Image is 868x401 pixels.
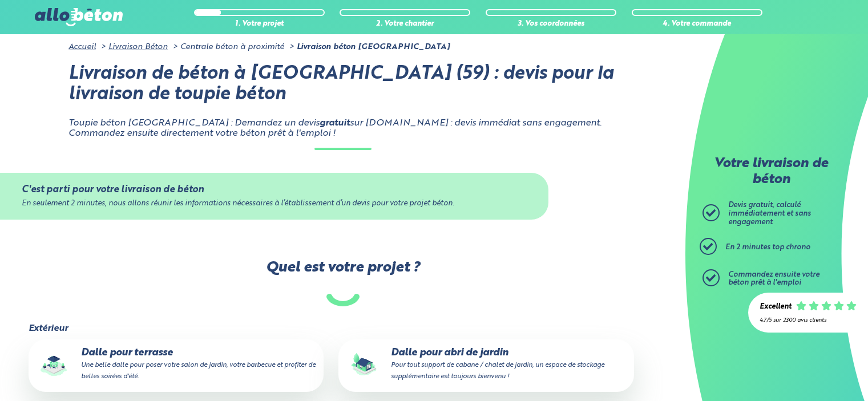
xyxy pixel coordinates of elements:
[486,20,616,29] div: 3. Vos coordonnées
[346,347,383,384] img: final_use.values.garden_shed
[35,8,123,26] img: allobéton
[766,357,855,388] iframe: Help widget launcher
[22,200,526,208] div: En seulement 2 minutes, nous allons réunir les informations nécessaires à l’établissement d’un de...
[37,347,73,384] img: final_use.values.terrace
[320,119,350,128] strong: gratuit
[27,260,658,306] label: Quel est votre projet ?
[37,347,316,382] p: Dalle pour terrasse
[68,118,617,139] p: Toupie béton [GEOGRAPHIC_DATA] : Demandez un devis sur [DOMAIN_NAME] : devis immédiat sans engage...
[346,347,625,382] p: Dalle pour abri de jardin
[22,184,526,195] div: C'est parti pour votre livraison de béton
[68,64,617,106] h1: Livraison de béton à [GEOGRAPHIC_DATA] (59) : devis pour la livraison de toupie béton
[68,43,96,51] a: Accueil
[170,42,284,51] li: Centrale béton à proximité
[632,20,762,29] div: 4. Votre commande
[286,42,450,51] li: Livraison béton [GEOGRAPHIC_DATA]
[391,362,604,380] small: Pour tout support de cabane / chalet de jardin, un espace de stockage supplémentaire est toujours...
[194,20,325,29] div: 1. Votre projet
[29,323,68,334] legend: Extérieur
[340,20,470,29] div: 2. Votre chantier
[81,362,316,380] small: Une belle dalle pour poser votre salon de jardin, votre barbecue et profiter de belles soirées d'...
[108,43,168,51] a: Livraison Béton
